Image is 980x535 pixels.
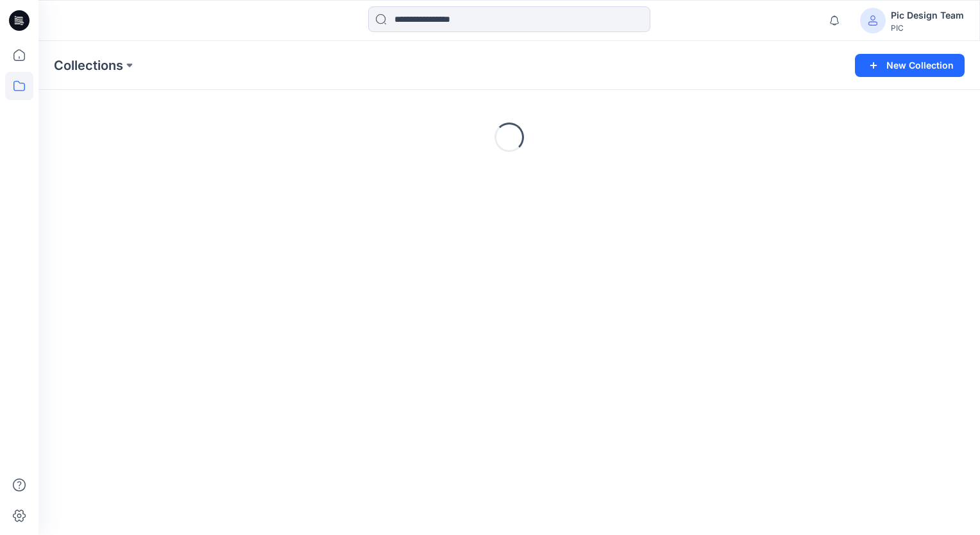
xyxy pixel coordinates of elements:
[891,23,964,33] div: PIC
[54,56,123,74] a: Collections
[855,54,965,77] button: New Collection
[891,8,964,23] div: Pic Design Team
[868,15,878,26] svg: avatar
